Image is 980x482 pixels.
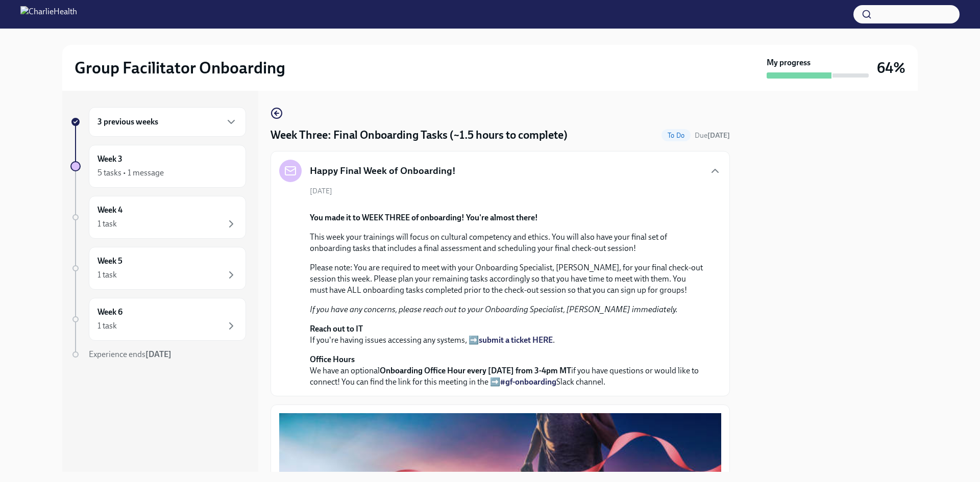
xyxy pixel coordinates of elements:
[877,59,905,77] h3: 64%
[310,324,363,334] strong: Reach out to IT
[20,6,77,22] img: CharlieHealth
[695,131,730,140] span: Due
[310,305,678,314] em: If you have any concerns, please reach out to your Onboarding Specialist, [PERSON_NAME] immediately.
[97,154,122,165] h6: Week 3
[310,232,705,254] p: This week your trainings will focus on cultural competency and ethics. You will also have your fi...
[310,164,456,177] h5: Happy Final Week of Onboarding!
[310,213,538,222] strong: You made it to WEEK THREE of onboarding! You're almost there!
[97,205,122,216] h6: Week 4
[97,307,122,318] h6: Week 6
[97,269,117,281] div: 1 task
[767,57,811,68] strong: My progress
[75,58,285,78] h2: Group Facilitator Onboarding
[70,196,246,239] a: Week 41 task
[310,354,355,364] strong: Office Hours
[97,256,122,267] h6: Week 5
[89,349,171,359] span: Experience ends
[310,354,705,388] p: We have an optional if you have questions or would like to connect! You can find the link for thi...
[661,132,691,139] span: To Do
[310,323,705,346] p: If you're having issues accessing any systems, ➡️ .
[145,349,171,359] strong: [DATE]
[97,167,164,179] div: 5 tasks • 1 message
[380,366,571,375] strong: Onboarding Office Hour every [DATE] from 3-4pm MT
[310,262,705,296] p: Please note: You are required to meet with your Onboarding Specialist, [PERSON_NAME], for your fi...
[70,145,246,188] a: Week 35 tasks • 1 message
[500,377,556,387] a: #gf-onboarding
[70,298,246,341] a: Week 61 task
[89,107,246,137] div: 3 previous weeks
[707,131,730,140] strong: [DATE]
[271,128,568,143] h4: Week Three: Final Onboarding Tasks (~1.5 hours to complete)
[695,131,730,140] span: September 21st, 2025 10:00
[97,320,117,332] div: 1 task
[97,218,117,230] div: 1 task
[479,335,553,345] a: submit a ticket HERE
[97,116,158,128] h6: 3 previous weeks
[70,247,246,290] a: Week 51 task
[310,186,332,196] span: [DATE]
